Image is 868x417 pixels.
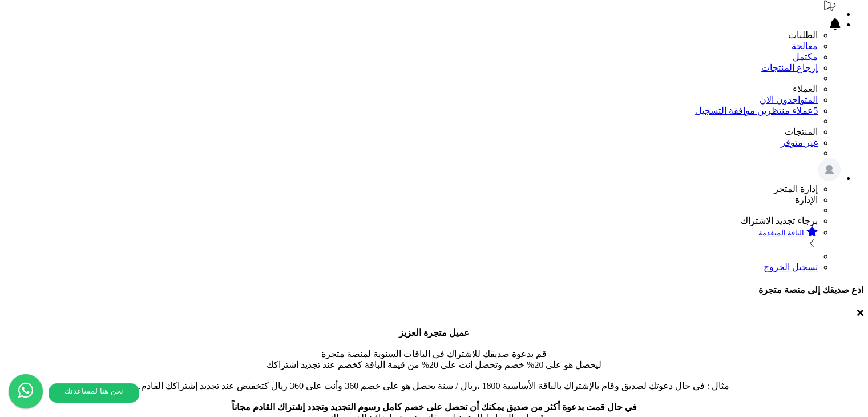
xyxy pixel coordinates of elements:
[764,262,818,272] a: تسجيل الخروج
[760,95,818,105] a: المتواجدون الان
[5,284,863,295] h4: ادع صديقك إلى منصة متجرة
[5,83,818,94] li: العملاء
[5,215,818,226] li: برجاء تجديد الاشتراك
[5,30,818,41] li: الطلبات
[399,328,470,338] b: عميل متجرة العزيز
[761,63,818,73] a: إرجاع المنتجات
[232,402,637,412] b: في حال قمت بدعوة أكثر من صديق يمكنك أن تحصل على خصم كامل رسوم التجديد وتجدد إشتراك القادم مجاناً
[5,41,818,51] a: معالجة
[813,106,818,115] span: 5
[793,52,818,62] a: مكتمل
[758,228,804,237] small: الباقة المتقدمة
[5,126,818,137] li: المنتجات
[781,138,818,147] a: غير متوفر
[5,226,818,251] a: الباقة المتقدمة
[774,184,818,194] span: إدارة المتجر
[695,106,818,115] a: 5عملاء منتظرين موافقة التسجيل
[5,194,818,205] li: الإدارة
[818,9,841,19] a: تحديثات المنصة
